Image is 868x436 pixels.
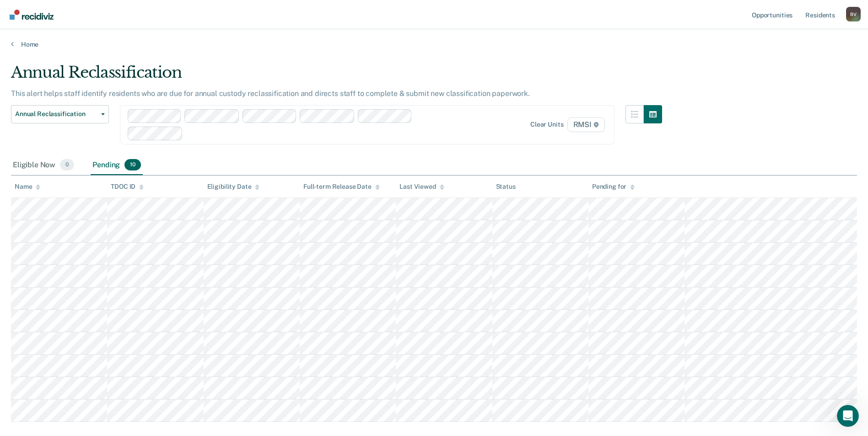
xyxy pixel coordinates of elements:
[15,183,40,191] div: Name
[837,405,859,427] iframe: Intercom live chat
[567,117,605,132] span: RMSI
[592,183,635,191] div: Pending for
[60,159,74,171] span: 0
[11,63,662,89] div: Annual Reclassification
[846,7,861,21] div: B V
[846,7,861,21] button: Profile dropdown button
[15,110,97,118] span: Annual Reclassification
[11,155,76,175] div: Eligible Now0
[496,183,516,191] div: Status
[303,183,380,191] div: Full-term Release Date
[399,183,444,191] div: Last Viewed
[11,89,530,98] p: This alert helps staff identify residents who are due for annual custody reclassification and dir...
[11,105,109,123] button: Annual Reclassification
[91,155,143,175] div: Pending10
[124,159,141,171] span: 10
[10,10,54,20] img: Recidiviz
[11,40,857,48] a: Home
[111,183,144,191] div: TDOC ID
[530,121,564,128] div: Clear units
[207,183,260,191] div: Eligibility Date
